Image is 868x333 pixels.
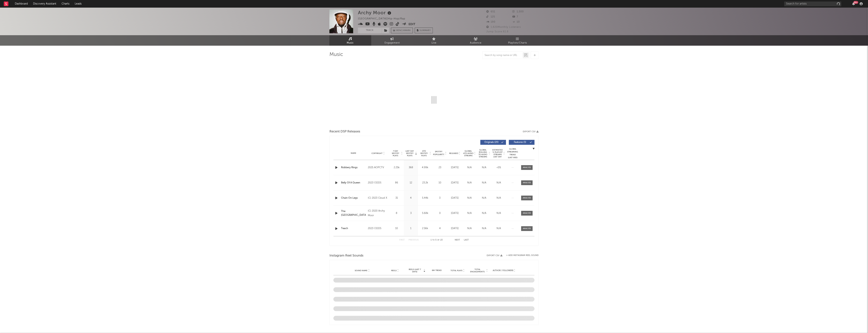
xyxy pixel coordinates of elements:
span: Summary [420,29,431,32]
div: N/A [463,227,476,230]
span: Playlists/Charts [508,41,527,45]
div: 4.99k [419,166,431,170]
span: Global Rolling 7D Audio Streams [478,149,488,158]
span: ATD Spotify Plays [419,150,429,157]
div: 3 [433,196,447,200]
div: N/A [492,227,505,230]
div: 368 [405,166,417,170]
span: 125 [486,16,495,18]
div: Name [341,152,366,155]
div: N/A [492,181,505,185]
div: [GEOGRAPHIC_DATA] | Hip-Hop/Rap [358,17,410,21]
a: Benchmark [391,28,413,33]
div: 2023 ODDS [368,226,389,231]
button: 99+ [852,2,855,5]
div: [DATE] [448,227,461,230]
button: Next [455,239,460,241]
div: Archy Moor [358,10,392,16]
input: Search by song name or URL [483,54,523,57]
div: 1 [405,227,417,230]
span: Benchmark [396,28,411,33]
span: Live [432,41,436,45]
a: Live [413,35,455,46]
span: 10 [513,21,520,23]
div: 10 [433,181,447,185]
div: N/A [478,211,490,215]
div: 3 [405,211,417,215]
button: Track [358,28,382,33]
div: [DATE] [448,181,461,185]
div: 99 + [854,1,858,4]
span: Last Day Spotify Plays [405,150,415,157]
span: Engagement [385,41,400,45]
button: + Add Instagram Reel Sound [506,254,539,257]
button: Summary [415,28,433,33]
div: 4 [433,227,447,230]
div: N/A [492,196,505,200]
div: N/A [478,196,490,200]
span: to [432,239,435,241]
div: 23.2k [419,181,431,185]
span: Instagram Reel Sounds [329,253,363,258]
button: Features(3) [509,140,535,145]
a: Teach [341,227,366,230]
span: 1,820 Monthly Listeners [486,26,521,28]
a: Audience [455,35,497,46]
div: 31 [390,196,403,200]
div: Belly Of A Queen [341,181,366,185]
div: 5.44k [419,196,431,200]
span: Sound Name [355,269,368,272]
div: N/A [463,196,476,200]
div: + Add Instagram Reel Sound [502,254,539,257]
input: Search for artists [784,2,841,6]
span: Released [449,152,458,155]
div: 5.68k [419,211,431,215]
button: Edit [409,22,416,27]
button: Export CSV [487,254,502,257]
div: 12 [405,181,417,185]
span: 190 [486,21,495,23]
span: Music [347,41,354,45]
div: 23 [433,166,447,170]
div: [DATE] [448,211,461,215]
span: Recent DSP Releases [329,129,360,134]
div: 4 [405,196,417,200]
span: 651 [486,10,495,13]
span: Total Engagements [469,268,486,273]
button: First [399,239,405,241]
div: 86 [390,181,403,185]
div: 6M Trend [427,269,446,272]
span: Author / Followers [493,269,513,272]
span: Copyright [371,152,382,155]
div: N/A [478,166,490,170]
span: Jump Score: 61.8 [486,30,509,33]
div: 2025 AOPCTV [368,165,389,170]
span: Originals ( 20 ) [483,141,500,143]
div: Global Streaming Trend (Last 60D) [507,148,518,159]
a: Robbery Rings [341,166,366,170]
div: N/A [463,211,476,215]
button: Export CSV [523,131,539,133]
a: Playlists/Charts [497,35,539,46]
div: (C) 2023 Cloud X [368,196,389,200]
span: Total Plays [451,269,463,272]
div: (C) 2020 Archy Moor [368,209,389,218]
div: N/A [478,227,490,230]
div: N/A [492,211,505,215]
div: 10 [390,227,403,230]
div: The [GEOGRAPHIC_DATA] [341,210,366,217]
button: Last [464,239,469,241]
span: Features ( 3 ) [511,141,529,143]
span: Global ATD Audio Streams [463,150,474,157]
div: 0 [433,211,447,215]
span: 7 [513,16,518,18]
span: Spotify Popularity [433,150,444,156]
a: Chain On Legs [341,196,366,200]
div: [DATE] [448,166,461,170]
div: 2.56k [419,227,431,230]
div: <5% [492,166,505,170]
span: Estimated % Playlist Streams Last Day [492,149,503,158]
